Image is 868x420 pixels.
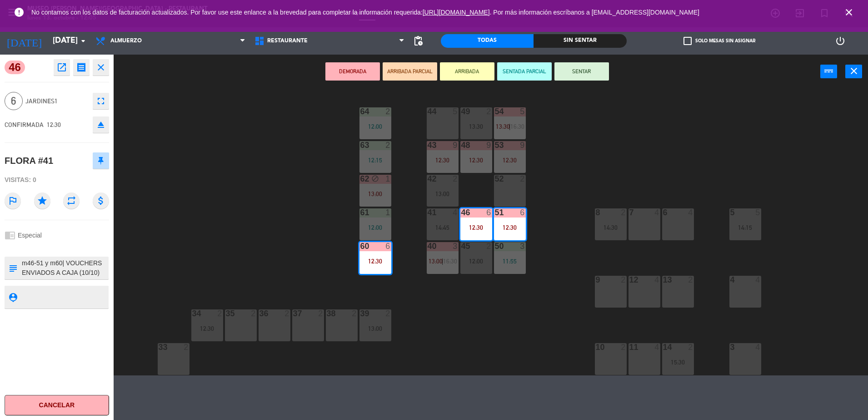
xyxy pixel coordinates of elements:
[360,208,361,217] div: 61
[495,208,495,217] div: 51
[8,292,18,302] i: person_pin
[495,141,495,149] div: 53
[217,309,223,318] div: 2
[490,9,699,16] a: . Por más información escríbanos a [EMAIL_ADDRESS][DOMAIN_NAME]
[755,343,761,351] div: 4
[520,242,525,250] div: 3
[453,175,458,183] div: 2
[428,141,428,149] div: 43
[284,309,290,318] div: 2
[383,62,437,81] button: ARRIBADA PARCIAL
[184,343,189,351] div: 2
[596,343,596,351] div: 10
[5,172,109,188] div: Visitas: 0
[495,107,495,116] div: 54
[453,107,458,116] div: 5
[76,62,87,73] i: receipt
[360,175,361,183] div: 62
[293,309,294,318] div: 37
[78,35,89,46] i: arrow_drop_down
[486,242,492,250] div: 2
[8,263,18,273] i: subject
[729,224,761,231] div: 14:15
[730,343,731,351] div: 3
[63,192,80,209] i: repeat
[510,123,524,130] span: 16:30
[192,309,193,318] div: 34
[441,34,534,48] div: Todas
[93,192,109,209] i: attach_money
[683,37,692,45] span: check_box_outline_blank
[359,224,391,231] div: 12:00
[520,107,525,116] div: 5
[596,208,596,217] div: 8
[494,258,526,264] div: 11:55
[47,121,61,128] span: 12:30
[251,309,256,318] div: 2
[848,66,859,76] i: close
[428,107,428,116] div: 44
[596,276,596,284] div: 9
[730,276,731,284] div: 4
[93,59,109,76] button: close
[654,343,660,351] div: 4
[520,175,525,183] div: 2
[823,66,834,76] i: power_input
[460,258,492,264] div: 12:00
[5,192,21,209] i: outlined_flag
[5,230,15,241] i: chrome_reader_mode
[423,9,490,16] a: [URL][DOMAIN_NAME]
[359,258,391,264] div: 12:30
[509,123,511,130] span: |
[5,153,53,168] div: FLORA #41
[110,38,142,44] span: Almuerzo
[486,208,492,217] div: 6
[428,208,428,217] div: 41
[845,65,862,78] button: close
[385,175,391,183] div: 1
[427,191,459,197] div: 13:00
[755,276,761,284] div: 4
[486,141,492,149] div: 9
[843,7,854,18] i: close
[663,343,663,351] div: 14
[495,242,495,250] div: 50
[460,224,492,231] div: 12:30
[56,62,67,73] i: open_in_new
[688,343,693,351] div: 2
[95,62,106,73] i: close
[654,276,660,284] div: 4
[662,359,694,365] div: 15:30
[259,309,260,318] div: 36
[453,242,458,250] div: 3
[359,157,391,163] div: 12:15
[5,121,44,128] span: CONFIRMADA
[359,325,391,332] div: 13:00
[688,276,693,284] div: 2
[191,325,223,332] div: 12:30
[427,157,459,163] div: 12:30
[663,208,663,217] div: 6
[554,62,609,81] button: SENTAR
[495,175,495,183] div: 52
[520,208,525,217] div: 6
[835,35,846,46] i: power_settings_new
[327,309,327,318] div: 38
[385,107,391,116] div: 2
[5,61,25,74] span: 46
[359,191,391,197] div: 13:00
[359,123,391,130] div: 12:00
[360,242,361,250] div: 60
[95,119,106,130] i: eject
[460,123,492,130] div: 13:30
[385,242,391,250] div: 6
[18,232,42,239] span: Especial
[683,37,755,45] label: Solo mesas sin asignar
